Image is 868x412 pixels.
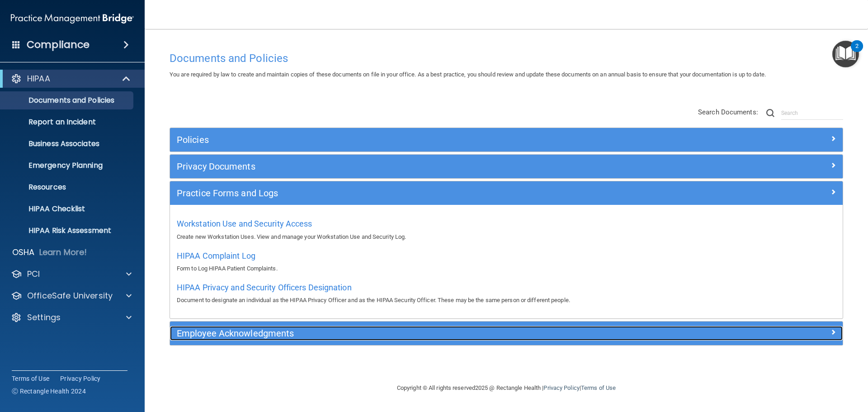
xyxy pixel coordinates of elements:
div: Copyright © All rights reserved 2025 @ Rectangle Health | | [341,374,671,403]
a: Policies [177,133,836,147]
button: Open Resource Center, 2 new notifications [832,41,859,67]
span: HIPAA Privacy and Security Officers Designation [177,283,352,292]
p: Emergency Planning [6,161,129,170]
p: Resources [6,183,129,192]
p: Settings [27,312,61,323]
p: OSHA [12,247,35,258]
p: HIPAA Checklist [6,204,129,213]
p: Documents and Policies [6,96,129,105]
a: HIPAA [11,73,131,84]
a: Privacy Documents [177,159,836,174]
p: HIPAA [27,73,50,84]
a: Terms of Use [581,384,616,391]
a: Privacy Policy [60,374,101,383]
h5: Practice Forms and Logs [177,188,668,198]
h4: Documents and Policies [170,52,843,64]
a: OfficeSafe University [11,290,132,301]
a: HIPAA Complaint Log [177,253,255,260]
a: HIPAA Privacy and Security Officers Designation [177,285,352,292]
a: Terms of Use [12,374,49,383]
img: ic-search.3b580494.png [766,109,774,117]
a: Privacy Policy [543,384,579,391]
p: Form to Log HIPAA Patient Complaints. [177,263,836,274]
input: Search [781,106,843,120]
a: Practice Forms and Logs [177,186,836,200]
p: HIPAA Risk Assessment [6,226,129,235]
div: 2 [855,46,859,58]
a: Settings [11,312,132,323]
a: Employee Acknowledgments [177,326,836,341]
p: OfficeSafe University [27,290,113,301]
a: Workstation Use and Security Access [177,221,312,228]
h5: Policies [177,135,668,145]
p: Learn More! [39,247,87,258]
h5: Privacy Documents [177,161,668,171]
span: Search Documents: [698,108,758,116]
p: Document to designate an individual as the HIPAA Privacy Officer and as the HIPAA Security Office... [177,295,836,306]
p: Business Associates [6,139,129,148]
h5: Employee Acknowledgments [177,328,668,338]
p: PCI [27,269,40,279]
span: You are required by law to create and maintain copies of these documents on file in your office. ... [170,71,766,78]
a: PCI [11,269,132,279]
span: Workstation Use and Security Access [177,219,312,228]
h4: Compliance [27,38,90,51]
span: Ⓒ Rectangle Health 2024 [12,387,86,396]
p: Create new Workstation Uses. View and manage your Workstation Use and Security Log. [177,232,836,242]
p: Report an Incident [6,118,129,127]
span: HIPAA Complaint Log [177,251,255,260]
img: PMB logo [11,9,134,28]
